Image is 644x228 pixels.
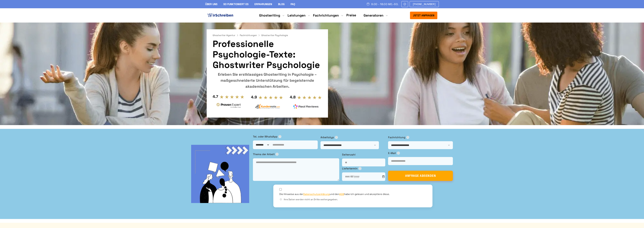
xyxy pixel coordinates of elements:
span: ⓘ [276,153,279,156]
label: Seitenzahl [342,153,385,157]
a: Generatoren [364,13,383,18]
span: Ghostwriter Psychologie [261,34,288,37]
label: Thema der Arbeit [253,152,339,156]
span: 9:00 - 18:00 Mo.-So. [371,3,398,6]
div: 4.7 [213,94,218,100]
span: ⓘ [279,198,282,201]
label: Tel. oder WhatsApp [253,134,318,139]
img: bg [191,145,249,203]
a: Blog [278,2,285,6]
img: stars [220,95,244,99]
label: Fachrichtung [388,135,453,139]
a: Ghostwriter Agentur [213,34,239,37]
img: stars [258,95,283,100]
img: provenexpert [216,102,241,109]
span: ⓘ [335,136,338,139]
a: So funktioniert es [223,2,248,6]
h1: Professionelle Psychologie-Texte: Ghostwriter Psychologie [213,39,322,70]
img: kundennote [254,104,280,109]
span: ⓘ [278,135,281,138]
div: Erleben Sie erstklassiges Ghostwriting in Psychologie – maßgeschneiderte Unterstützung für begeis... [213,71,322,89]
a: Erfahrungen [254,2,272,6]
button: Jetzt anfragen [410,12,437,19]
span: ⓘ [397,152,400,155]
img: stars [297,95,322,100]
div: Ihre Daten werden nicht an Dritte weitergegeben. [279,198,426,201]
a: Leistungen [288,13,306,18]
img: Schedule [366,2,370,5]
a: [PHONE_NUMBER] [410,1,439,7]
button: ANFRAGE ABSENDEN [388,171,453,181]
a: Über uns [205,2,217,6]
a: FAQ [291,2,295,6]
a: AGB [339,193,344,196]
div: 4.9 [251,94,257,100]
img: Email [403,3,406,6]
label: Die Hinweise aus der und den habe ich gelesen und akzeptiere diese. [279,193,390,196]
a: Datenschutzerklärung [303,193,330,196]
label: E-Mail [388,151,453,155]
label: Liefertermin [342,166,385,171]
div: 4.8 [290,94,296,100]
label: Arbeitstyp [321,135,385,139]
span: [PHONE_NUMBER] [413,3,436,6]
a: Preise [346,13,356,17]
img: logo ghostwriter-österreich [207,13,234,18]
a: Fachrichtungen [240,34,261,37]
a: Fachrichtungen [313,13,339,18]
a: Ghostwriting [259,13,280,18]
img: realreviews [293,104,319,109]
span: ⓘ [406,136,409,139]
span: ⓘ [359,167,362,170]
